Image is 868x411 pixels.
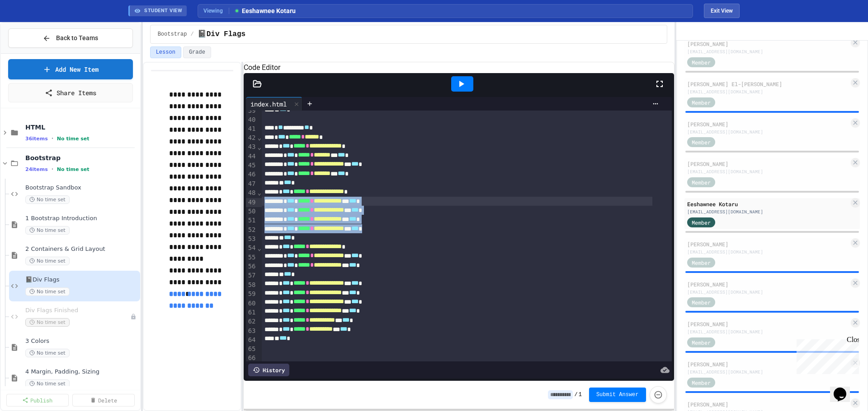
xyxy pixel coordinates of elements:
[246,262,257,271] div: 56
[150,46,181,58] button: Lesson
[248,364,289,376] div: History
[246,152,257,161] div: 44
[687,328,849,335] div: [EMAIL_ADDRESS][DOMAIN_NAME]
[579,391,582,398] span: 1
[704,4,740,18] button: Exit student view
[687,360,849,368] div: [PERSON_NAME]
[692,338,711,346] span: Member
[692,218,711,226] span: Member
[687,249,849,255] div: [EMAIL_ADDRESS][DOMAIN_NAME]
[25,307,130,314] span: Div Flags Finished
[25,184,138,192] span: Bootstrap Sandbox
[25,287,70,296] span: No time set
[692,379,711,387] span: Member
[8,83,133,102] a: Share Items
[52,135,53,142] span: •
[198,29,245,40] span: 📓Div Flags
[6,394,69,406] a: Publish
[589,388,646,402] button: Submit Answer
[57,136,90,142] span: No time set
[144,7,182,15] span: STUDENT VIEW
[257,134,261,141] span: Fold line
[25,368,138,376] span: 4 Margin, Padding, Sizing
[692,298,711,306] span: Member
[130,314,137,320] div: Unpublished
[25,226,70,235] span: No time set
[25,276,138,284] span: 📓Div Flags
[246,299,257,308] div: 60
[687,320,849,328] div: [PERSON_NAME]
[203,7,229,15] span: Viewing
[687,88,849,95] div: [EMAIL_ADDRESS][DOMAIN_NAME]
[687,160,849,168] div: [PERSON_NAME]
[246,143,257,152] div: 43
[25,123,138,131] span: HTML
[687,168,849,175] div: [EMAIL_ADDRESS][DOMAIN_NAME]
[687,129,849,135] div: [EMAIL_ADDRESS][DOMAIN_NAME]
[246,253,257,262] div: 55
[257,189,261,196] span: Fold line
[4,4,62,57] div: Chat with us now!Close
[687,280,849,288] div: [PERSON_NAME]
[190,31,193,38] span: /
[246,345,257,354] div: 65
[244,62,674,73] h6: Code Editor
[257,143,261,151] span: Fold line
[687,80,849,88] div: [PERSON_NAME] El-[PERSON_NAME]
[8,59,133,79] a: Add New Item
[246,336,257,345] div: 64
[687,200,849,208] div: Eeshawnee Kotaru
[25,337,138,345] span: 3 Colors
[692,98,711,106] span: Member
[246,226,257,235] div: 52
[596,391,639,398] span: Submit Answer
[246,271,257,280] div: 57
[687,40,849,48] div: [PERSON_NAME]
[246,134,257,143] div: 42
[246,244,257,253] div: 54
[56,33,98,43] span: Back to Teams
[52,166,53,173] span: •
[650,386,667,403] button: Force resubmission of student's answer (Admin only)
[246,125,257,134] div: 41
[246,207,257,216] div: 50
[692,58,711,66] span: Member
[246,290,257,299] div: 59
[246,235,257,244] div: 53
[234,6,296,16] span: Eeshawnee Kotaru
[72,394,135,406] a: Delete
[57,166,90,172] span: No time set
[25,379,70,388] span: No time set
[246,308,257,317] div: 61
[246,354,257,363] div: 66
[257,245,261,252] span: Fold line
[183,46,211,58] button: Grade
[687,120,849,128] div: [PERSON_NAME]
[246,97,302,111] div: index.html
[246,106,257,115] div: 39
[25,215,138,222] span: 1 Bootstrap Introduction
[692,178,711,186] span: Member
[246,189,257,198] div: 48
[25,318,70,327] span: No time set
[246,317,257,326] div: 62
[575,391,578,398] span: /
[246,170,257,179] div: 46
[8,28,133,48] button: Back to Teams
[25,166,48,172] span: 24 items
[25,154,138,162] span: Bootstrap
[687,289,849,296] div: [EMAIL_ADDRESS][DOMAIN_NAME]
[246,327,257,336] div: 63
[25,257,70,265] span: No time set
[246,198,257,207] div: 49
[246,216,257,225] div: 51
[25,195,70,204] span: No time set
[830,375,859,402] iframe: chat widget
[246,115,257,125] div: 40
[687,208,849,215] div: [EMAIL_ADDRESS][DOMAIN_NAME]
[25,245,138,253] span: 2 Containers & Grid Layout
[158,31,187,38] span: Bootstrap
[687,369,849,375] div: [EMAIL_ADDRESS][DOMAIN_NAME]
[246,161,257,170] div: 45
[687,48,849,55] div: [EMAIL_ADDRESS][DOMAIN_NAME]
